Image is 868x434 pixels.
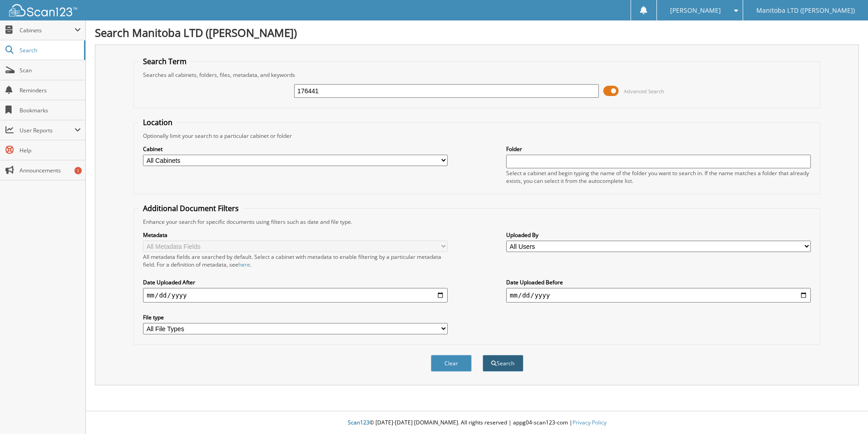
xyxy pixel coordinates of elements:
[20,26,74,34] span: Cabinets
[20,46,79,54] span: Search
[143,278,448,286] label: Date Uploaded After
[20,86,81,94] span: Reminders
[506,288,811,303] input: end
[143,288,448,303] input: start
[506,231,811,239] label: Uploaded By
[670,8,721,13] span: [PERSON_NAME]
[138,203,243,213] legend: Additional Document Filters
[506,145,811,153] label: Folder
[74,167,82,174] div: 1
[20,146,81,154] span: Help
[756,8,855,13] span: Manitoba LTD ([PERSON_NAME])
[138,132,815,140] div: Optionally limit your search to a particular cabinet or folder
[483,355,523,372] button: Search
[95,25,859,40] h1: Search Manitoba LTD ([PERSON_NAME])
[138,218,815,226] div: Enhance your search for specific documents using filters such as date and file type.
[143,253,448,268] div: All metadata fields are searched by default. Select a cabinet with metadata to enable filtering b...
[143,313,448,321] label: File type
[138,117,177,127] legend: Location
[9,4,77,16] img: scan123-logo-white.svg
[506,169,811,185] div: Select a cabinet and begin typing the name of the folder you want to search in. If the name match...
[823,390,868,434] iframe: Chat Widget
[138,71,815,79] div: Searches all cabinets, folders, files, metadata, and keywords
[506,278,811,286] label: Date Uploaded Before
[86,412,868,434] div: © [DATE]-[DATE] [DOMAIN_NAME]. All rights reserved | appg04-scan123-com |
[572,419,607,426] a: Privacy Policy
[143,231,448,239] label: Metadata
[431,355,472,372] button: Clear
[348,419,370,426] span: Scan123
[20,167,81,174] span: Announcements
[20,126,74,134] span: User Reports
[138,56,191,66] legend: Search Term
[20,66,81,74] span: Scan
[238,261,250,268] a: here
[143,145,448,153] label: Cabinet
[20,106,81,114] span: Bookmarks
[624,88,664,95] span: Advanced Search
